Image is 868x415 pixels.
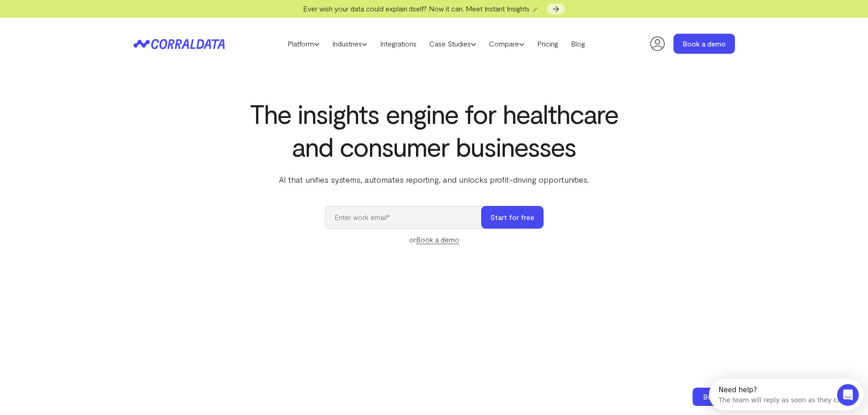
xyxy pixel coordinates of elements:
div: Open Intercom Messenger [4,4,163,29]
input: Enter work email* [325,206,490,229]
div: The team will reply as soon as they can [10,15,136,25]
iframe: Intercom live chat discovery launcher [709,379,863,410]
h1: The insights engine for healthcare and consumer businesses [248,97,620,163]
a: Book a demo [693,388,756,406]
a: Case Studies [423,37,483,51]
iframe: Intercom live chat [837,384,859,406]
div: Need help? [10,8,136,15]
span: Ever wish your data could explain itself? Now it can. Meet Instant Insights 🪄 [303,4,540,13]
span: Book a demo [703,392,746,401]
div: or [325,234,544,245]
a: Industries [326,37,374,51]
a: Pricing [531,37,565,51]
a: Blog [565,37,591,51]
a: Book a demo [673,34,735,54]
a: Platform [281,37,326,51]
p: AI that unifies systems, automates reporting, and unlocks profit-driving opportunities. [248,174,620,185]
a: Compare [483,37,531,51]
button: Start for free [481,206,544,229]
a: Book a demo [416,235,459,244]
a: Integrations [374,37,423,51]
